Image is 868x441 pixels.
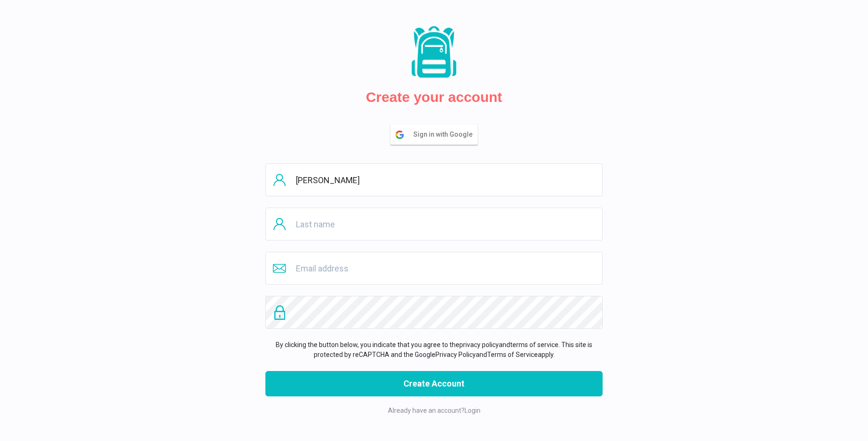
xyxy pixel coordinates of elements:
[265,163,603,196] input: First name
[413,125,477,144] span: Sign in with Google
[265,406,603,416] p: Already have an account?
[390,124,478,145] button: Sign in with Google
[465,407,480,414] a: Login
[408,25,460,79] img: Packs logo
[435,351,476,358] a: Privacy Policy
[265,252,603,285] input: Email address
[265,208,603,240] input: Last name
[265,340,603,360] p: By clicking the button below, you indicate that you agree to the and . This site is protected by ...
[459,341,499,348] a: privacy policy
[265,371,603,396] button: Create Account
[366,89,502,106] h2: Create your account
[487,351,538,358] a: Terms of Service
[510,341,558,348] a: terms of service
